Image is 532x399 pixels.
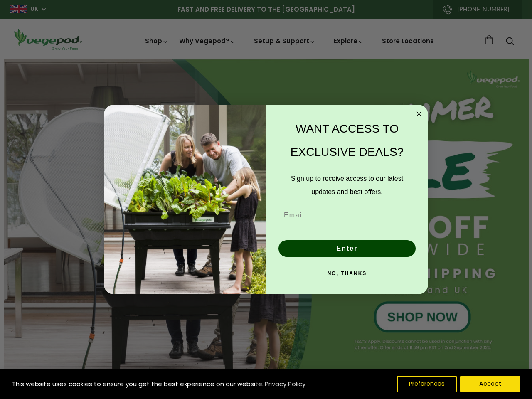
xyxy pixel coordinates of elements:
button: NO, THANKS [277,265,417,282]
img: underline [277,232,417,232]
a: Privacy Policy (opens in a new tab) [264,377,307,392]
button: Close dialog [414,109,424,119]
span: WANT ACCESS TO EXCLUSIVE DEALS? [291,122,404,158]
span: Sign up to receive access to our latest updates and best offers. [291,175,403,195]
img: e9d03583-1bb1-490f-ad29-36751b3212ff.jpeg [104,105,266,295]
button: Enter [278,240,416,257]
button: Accept [460,376,520,392]
input: Email [277,207,417,224]
button: Preferences [397,376,457,392]
span: This website uses cookies to ensure you get the best experience on our website. [12,379,264,388]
